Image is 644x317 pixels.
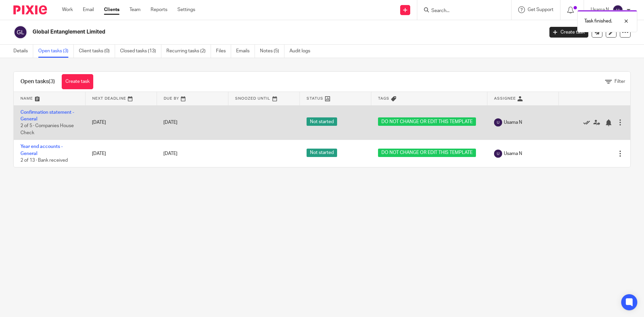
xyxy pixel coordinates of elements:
[20,123,74,135] span: 2 of 5 · Companies House Check
[129,6,141,13] a: Team
[85,105,157,140] td: [DATE]
[307,117,337,126] span: Not started
[504,150,522,157] span: Usama N
[20,110,74,121] a: Confirmation statement - General
[62,6,73,13] a: Work
[33,29,438,36] h2: Global Entanglement Limited
[151,6,167,13] a: Reports
[163,120,177,125] span: [DATE]
[583,119,593,126] a: Mark as done
[494,118,502,126] img: svg%3E
[20,144,63,156] a: Year end accounts - General
[307,97,323,100] span: Status
[163,151,177,156] span: [DATE]
[13,25,28,39] img: svg%3E
[120,45,161,58] a: Closed tasks (13)
[79,45,115,58] a: Client tasks (0)
[20,78,55,85] h1: Open tasks
[612,5,623,15] img: svg%3E
[307,149,337,157] span: Not started
[614,79,625,84] span: Filter
[216,45,231,58] a: Files
[378,97,389,100] span: Tags
[236,45,255,58] a: Emails
[289,45,315,58] a: Audit logs
[38,45,74,58] a: Open tasks (3)
[83,6,94,13] a: Email
[494,150,502,158] img: svg%3E
[260,45,284,58] a: Notes (5)
[504,119,522,126] span: Usama N
[85,140,157,167] td: [DATE]
[20,158,68,163] span: 2 of 13 · Bank received
[13,5,47,14] img: Pixie
[49,79,55,84] span: (3)
[378,117,476,126] span: DO NOT CHANGE OR EDIT THIS TEMPLATE
[584,18,612,24] p: Task finished.
[378,149,476,157] span: DO NOT CHANGE OR EDIT THIS TEMPLATE
[549,27,588,38] a: Create task
[13,45,33,58] a: Details
[235,97,270,100] span: Snoozed Until
[177,6,195,13] a: Settings
[62,74,93,89] a: Create task
[104,6,119,13] a: Clients
[166,45,211,58] a: Recurring tasks (2)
